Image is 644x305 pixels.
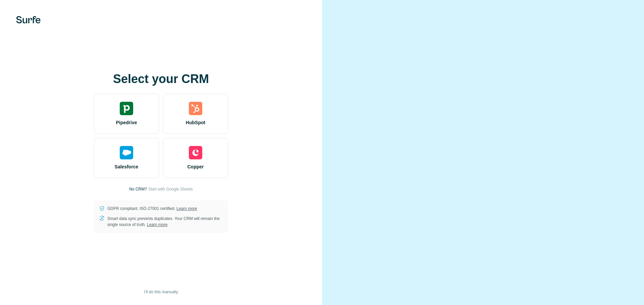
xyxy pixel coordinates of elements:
p: GDPR compliant. ISO-27001 certified. [107,206,197,212]
button: I’ll do this manually [139,287,182,297]
a: Learn more [147,222,167,227]
span: Copper [187,163,204,170]
img: copper's logo [189,146,202,159]
img: hubspot's logo [189,102,202,115]
p: No CRM? [129,186,147,192]
img: pipedrive's logo [120,102,133,115]
span: Pipedrive [116,119,137,126]
span: HubSpot [186,119,205,126]
img: salesforce's logo [120,146,133,159]
p: Smart data sync prevents duplicates. Your CRM will remain the single source of truth. [107,216,223,228]
span: I’ll do this manually [144,289,178,295]
img: Surfe's logo [16,16,41,23]
h1: Select your CRM [94,72,228,86]
a: Learn more [176,206,197,211]
span: Salesforce [115,163,139,170]
button: Start with Google Sheets [148,186,193,192]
